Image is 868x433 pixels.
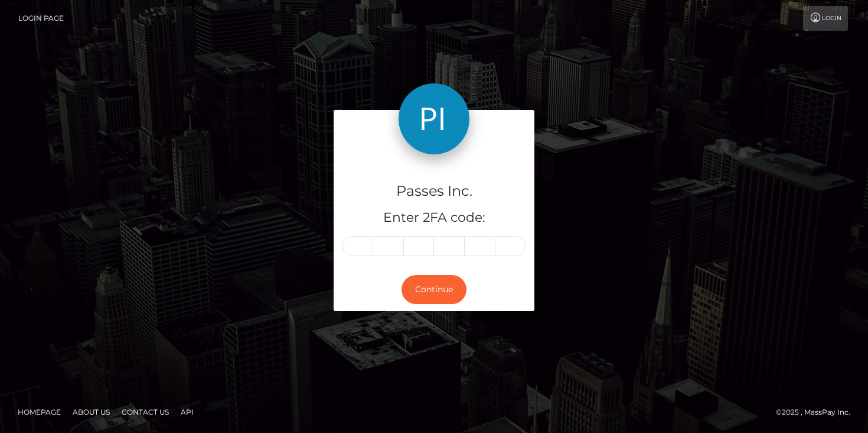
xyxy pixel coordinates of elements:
div: © 2025 , MassPay Inc. [776,406,859,419]
a: Login [803,6,848,31]
button: Continue [402,275,466,304]
img: Passes Inc. [399,83,469,154]
a: Contact Us [117,403,174,421]
a: API [176,403,198,421]
a: About Us [68,403,115,421]
h5: Enter 2FA code: [342,209,526,227]
a: Homepage [13,403,66,421]
h4: Passes Inc. [342,181,526,202]
a: Login Page [18,6,64,31]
